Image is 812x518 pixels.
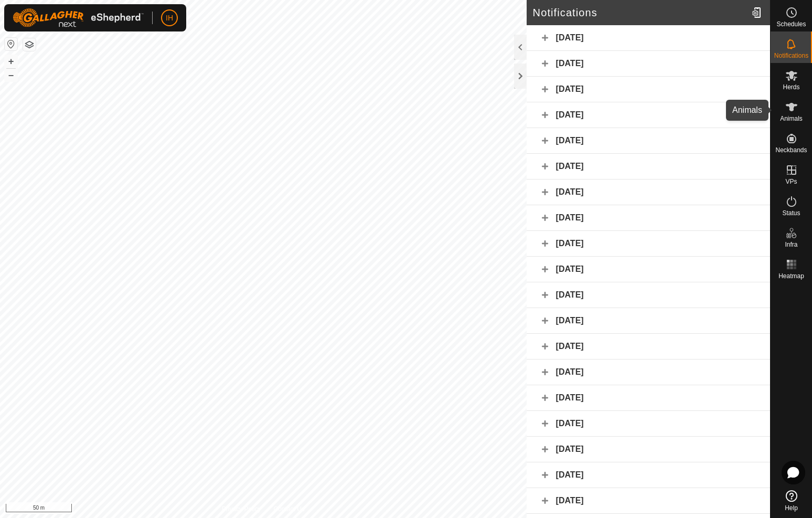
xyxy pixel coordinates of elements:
[775,147,807,153] span: Neckbands
[527,385,770,411] div: [DATE]
[776,21,806,27] span: Schedules
[527,308,770,334] div: [DATE]
[778,273,804,279] span: Heatmap
[527,231,770,257] div: [DATE]
[5,38,17,50] button: Reset Map
[527,179,770,205] div: [DATE]
[527,257,770,282] div: [DATE]
[780,115,803,122] span: Animals
[785,178,797,185] span: VPs
[273,504,304,514] a: Contact Us
[785,241,797,248] span: Infra
[771,486,812,515] a: Help
[5,69,17,81] button: –
[527,154,770,179] div: [DATE]
[527,360,770,385] div: [DATE]
[774,52,808,59] span: Notifications
[13,8,144,27] img: Gallagher Logo
[527,462,770,488] div: [DATE]
[5,55,17,68] button: +
[533,6,747,19] h2: Notifications
[527,128,770,154] div: [DATE]
[783,84,799,90] span: Herds
[527,334,770,360] div: [DATE]
[527,205,770,231] div: [DATE]
[527,411,770,437] div: [DATE]
[527,51,770,77] div: [DATE]
[785,505,798,511] span: Help
[222,504,261,514] a: Privacy Policy
[527,102,770,128] div: [DATE]
[527,77,770,102] div: [DATE]
[527,282,770,308] div: [DATE]
[527,25,770,51] div: [DATE]
[527,437,770,462] div: [DATE]
[23,38,36,51] button: Map Layers
[782,210,800,216] span: Status
[527,488,770,514] div: [DATE]
[166,13,173,24] span: IH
